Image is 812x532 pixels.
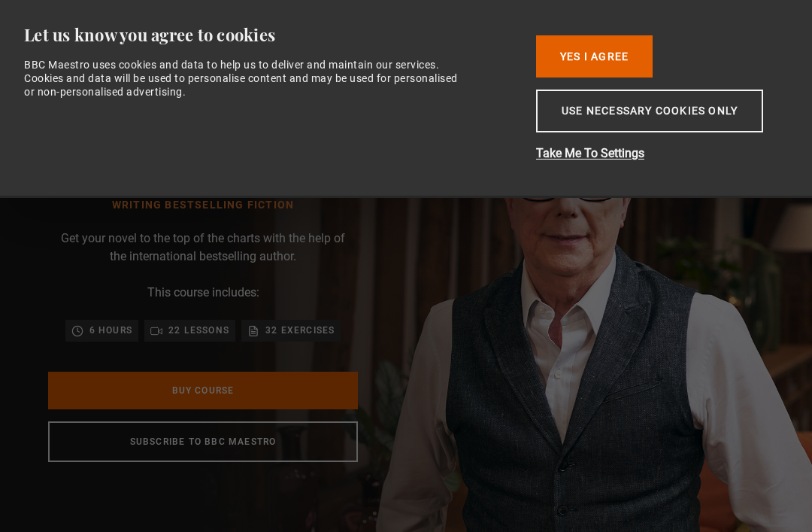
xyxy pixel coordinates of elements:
[536,144,777,163] button: Take Me To Settings
[24,58,464,99] div: BBC Maestro uses cookies and data to help us to deliver and maintain our services. Cookies and da...
[147,284,259,302] p: This course includes:
[24,24,513,46] div: Let us know you agree to cookies
[536,35,653,78] button: Yes I Agree
[48,372,358,409] a: Buy Course
[536,90,763,132] button: Use necessary cookies only
[168,323,229,338] p: 22 lessons
[48,421,358,462] a: Subscribe to BBC Maestro
[89,323,132,338] p: 6 hours
[53,230,353,266] p: Get your novel to the top of the charts with the help of the international bestselling author.
[69,199,338,211] h1: Writing Bestselling Fiction
[265,323,335,338] p: 32 exercises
